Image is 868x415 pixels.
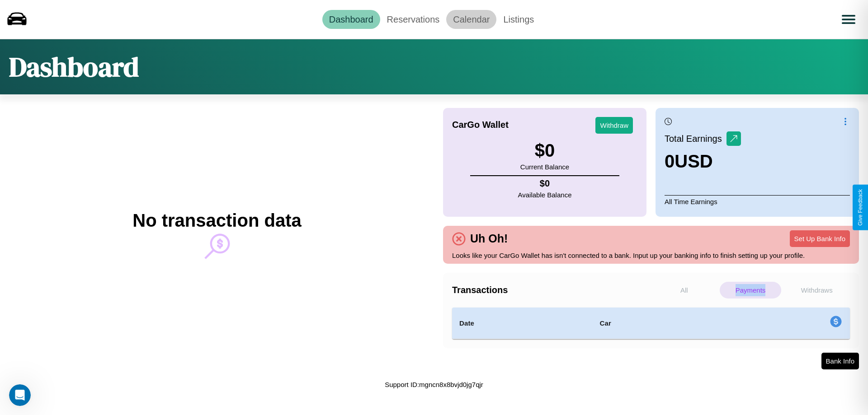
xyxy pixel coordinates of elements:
p: All Time Earnings [665,195,850,208]
p: Total Earnings [665,131,726,147]
h3: $ 0 [520,140,569,161]
h4: Uh Oh! [466,232,512,245]
h4: Transactions [452,285,651,295]
p: All [653,282,715,298]
p: Looks like your CarGo Wallet has isn't connected to a bank. Input up your banking info to finish ... [452,249,850,261]
iframe: Intercom live chat [9,384,31,406]
h4: Car [599,318,709,329]
h3: 0 USD [665,151,741,172]
h2: No transaction data [132,210,301,231]
h4: Date [459,318,585,329]
h4: CarGo Wallet [452,120,509,130]
p: Current Balance [520,161,569,173]
p: Payments [720,282,782,298]
table: simple table [452,308,850,339]
p: Available Balance [518,189,572,201]
button: Open menu [836,7,861,32]
a: Reservations [380,10,447,29]
div: Give Feedback [857,189,863,226]
button: Withdraw [595,117,633,134]
p: Withdraws [786,282,848,298]
h1: Dashboard [9,48,139,85]
a: Calendar [446,10,496,29]
p: Support ID: mgncn8x8bvjd0jg7qjr [385,378,483,391]
button: Set Up Bank Info [790,230,850,247]
h4: $ 0 [518,178,572,189]
a: Dashboard [322,10,380,29]
button: Bank Info [821,353,859,369]
a: Listings [496,10,541,29]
